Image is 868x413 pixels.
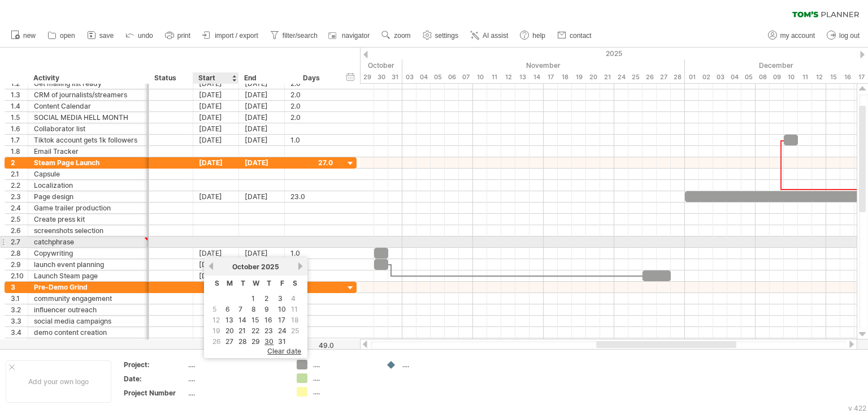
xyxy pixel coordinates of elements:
[124,360,186,369] div: Project:
[267,347,301,355] span: clear date
[290,248,333,259] div: 1.0
[8,28,39,43] a: new
[11,304,28,315] div: 3.2
[125,67,190,74] div: Keywords by Traffic
[267,279,271,287] span: Thursday
[112,66,121,75] img: tab_keywords_by_traffic_grey.svg
[487,71,501,83] div: Tuesday, 11 November 2025
[570,32,592,40] span: contact
[11,316,28,326] div: 3.3
[416,71,431,83] div: Tuesday, 4 November 2025
[237,325,247,336] a: 21
[124,374,186,384] div: Date:
[34,236,143,247] div: catchphrase
[713,71,727,83] div: Wednesday, 3 December 2025
[11,123,28,134] div: 1.6
[193,248,239,259] div: [DATE]
[699,71,713,83] div: Tuesday, 2 December 2025
[45,28,79,43] a: open
[11,135,28,145] div: 1.7
[798,71,812,83] div: Thursday, 11 December 2025
[237,336,248,347] a: 28
[313,373,375,383] div: ....
[283,32,318,40] span: filter/search
[290,325,300,336] span: 25
[6,360,111,403] div: Add your own logo
[224,325,235,336] a: 20
[756,71,770,83] div: Monday, 8 December 2025
[388,71,402,83] div: Friday, 31 October 2025
[34,169,143,179] div: Capsule
[211,315,221,325] span: 12
[34,101,143,111] div: Content Calendar
[224,315,235,325] a: 13
[244,72,278,84] div: End
[241,279,245,287] span: Tuesday
[11,203,28,213] div: 2.4
[11,259,28,270] div: 2.9
[124,388,186,398] div: Project Number
[177,32,190,40] span: print
[18,29,27,38] img: website_grey.svg
[11,293,28,304] div: 3.1
[11,282,28,292] div: 3
[193,191,239,202] div: [DATE]
[237,304,244,315] a: 7
[293,279,297,287] span: Saturday
[435,32,458,40] span: settings
[34,327,143,338] div: demo content creation
[34,180,143,191] div: Localization
[784,71,798,83] div: Wednesday, 10 December 2025
[313,360,375,369] div: ....
[232,263,259,271] span: October
[285,341,334,350] div: 49.0
[770,71,784,83] div: Tuesday, 9 December 2025
[11,146,28,157] div: 1.8
[162,28,194,43] a: print
[188,388,283,398] div: ....
[18,18,27,27] img: logo_orange.svg
[34,214,143,225] div: Create press kit
[34,225,143,236] div: screenshots selection
[839,32,860,40] span: log out
[239,135,285,145] div: [DATE]
[188,374,283,384] div: ....
[11,169,28,179] div: 2.1
[23,32,36,40] span: new
[284,72,338,84] div: Days
[34,123,143,134] div: Collaborator list
[215,32,258,40] span: import / export
[277,336,287,347] a: 31
[289,304,301,314] td: this is a weekend day
[60,32,75,40] span: open
[812,71,826,83] div: Friday, 12 December 2025
[267,28,321,43] a: filter/search
[253,279,259,287] span: Wednesday
[840,71,854,83] div: Tuesday, 16 December 2025
[394,32,410,40] span: zoom
[224,304,231,315] a: 6
[34,259,143,270] div: launch event planning
[188,360,283,369] div: ....
[402,360,464,369] div: ....
[33,72,142,84] div: Activity
[193,89,239,100] div: [DATE]
[193,157,239,168] div: [DATE]
[34,157,143,168] div: Steam Page Launch
[290,270,333,281] div: 2.0
[211,325,222,336] span: 19
[34,338,143,349] div: playtesting sessions
[123,28,157,43] a: undo
[211,326,223,335] td: this is a weekend day
[824,28,863,43] a: log out
[657,71,671,83] div: Thursday, 27 November 2025
[263,304,270,315] a: 9
[239,191,285,202] div: [DATE]
[289,326,301,335] td: this is a weekend day
[290,191,333,202] div: 23.0
[313,387,375,397] div: ....
[211,304,223,314] td: this is a weekend day
[138,32,153,40] span: undo
[289,315,301,325] td: this is a weekend day
[643,71,657,83] div: Wednesday, 26 November 2025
